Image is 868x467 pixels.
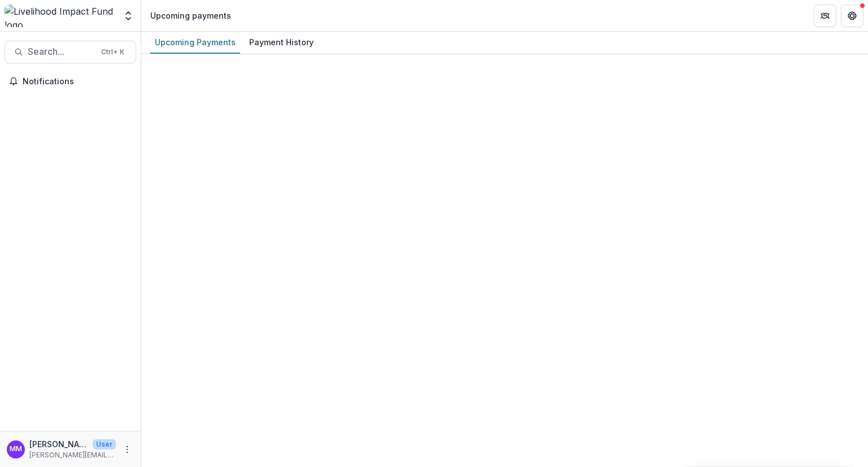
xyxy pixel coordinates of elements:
div: Payment History [245,34,318,50]
p: [PERSON_NAME] [29,438,88,450]
nav: breadcrumb [146,7,236,24]
div: Ctrl + K [99,46,127,58]
button: More [120,443,134,456]
a: Payment History [245,32,318,54]
img: Livelihood Impact Fund logo [5,5,116,27]
button: Search... [5,41,136,63]
p: User [93,439,116,449]
div: Miriam Mwangi [10,446,22,453]
button: Open entity switcher [120,5,136,27]
button: Partners [814,5,836,27]
span: Notifications [23,77,132,87]
div: Upcoming Payments [150,34,240,50]
span: Search... [28,46,94,57]
a: Upcoming Payments [150,32,240,54]
button: Notifications [5,72,136,90]
p: [PERSON_NAME][EMAIL_ADDRESS][DOMAIN_NAME] [29,450,116,460]
div: Upcoming payments [150,10,231,21]
button: Get Help [841,5,863,27]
